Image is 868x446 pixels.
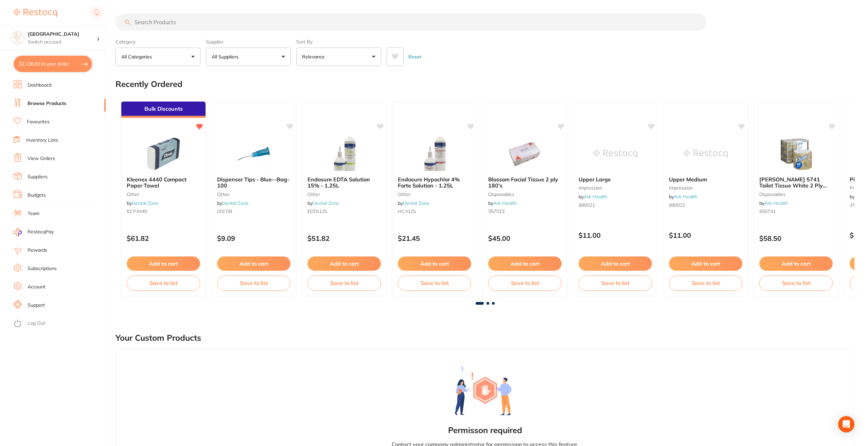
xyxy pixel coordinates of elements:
p: $58.50 [759,234,833,242]
img: Dispenser Tips - Blue--Bag-100 [232,137,276,171]
small: disposables [488,192,562,197]
span: by [488,200,517,206]
button: Save to list [488,275,562,290]
p: Relevance [302,53,327,60]
a: Rewards [28,247,47,254]
span: by [759,200,788,206]
button: Save to list [217,275,290,290]
img: Katoomba Dental Centre [11,31,24,45]
button: All Suppliers [206,48,291,66]
img: Upper Large [593,137,637,171]
small: KCP4440 [127,209,200,214]
a: Support [28,302,45,309]
b: Upper Large [579,176,652,182]
small: other [307,192,381,197]
img: Blossom Facial Tissue 2 ply 180's [503,137,547,171]
small: 990022 [669,202,742,208]
small: 990021 [579,202,652,208]
b: SCOTT 5741 Toilet Tissue White 2 Ply PK400 [759,176,833,189]
span: by [669,194,697,200]
button: Save to list [579,275,652,290]
input: Search Products [116,14,707,31]
a: View Orders [28,155,55,162]
button: All Categories [116,48,200,66]
small: 655741 [759,209,833,214]
button: Save to list [307,275,381,290]
small: other [398,192,471,197]
button: Save to list [759,275,833,290]
img: SCOTT 5741 Toilet Tissue White 2 Ply PK400 [774,137,818,171]
img: Endosure Hypochlor 4% Forte Solution - 1.25L [412,137,457,171]
img: Kleenex 4440 Compact Paper Towel [141,137,185,171]
button: Add to cart [307,256,381,271]
h2: Your Custom Products [116,333,201,343]
a: Dental Zone [132,200,158,206]
button: Add to cart [759,256,833,271]
a: Ark Health [764,200,788,206]
button: $2,136.00 in your order [14,56,92,72]
button: Relevance [296,48,381,66]
p: All Categories [121,53,155,60]
p: Switch account [28,39,96,46]
img: Upper Medium [684,137,728,171]
a: Ark Health [584,194,607,200]
p: $51.82 [307,234,381,242]
h2: Recently Ordered [116,79,182,89]
p: All Suppliers [212,53,241,60]
label: Category [116,39,200,45]
div: Bulk Discounts [121,102,206,118]
b: Kleenex 4440 Compact Paper Towel [127,176,200,189]
a: Ark Health [493,200,517,206]
p: $11.00 [579,231,652,239]
button: Add to cart [127,256,200,271]
b: Endosure Hypochlor 4% Forte Solution - 1.25L [398,176,471,189]
div: Open Intercom Messenger [838,416,854,432]
a: Subscriptions [28,265,57,272]
a: RestocqPay [14,228,54,236]
span: by [579,194,607,200]
span: by [217,200,249,206]
button: Log Out [14,318,104,329]
a: Team [28,210,39,217]
b: Endosure EDTA Solution 15% - 1.25L [307,176,381,189]
label: Supplier [206,39,291,45]
a: Favourites [27,119,50,125]
small: 357023 [488,209,562,214]
img: Endosure EDTA Solution 15% - 1.25L [322,137,366,171]
button: Save to list [669,275,742,290]
small: other [217,192,290,197]
b: Blossom Facial Tissue 2 ply 180's [488,176,562,189]
a: Suppliers [28,174,48,180]
small: other [127,192,200,197]
small: HC4125 [398,209,471,214]
button: Save to list [398,275,471,290]
label: Sort By [296,39,381,45]
button: Add to cart [488,256,562,271]
a: Dental Zone [222,200,249,206]
span: by [307,200,339,206]
small: disposables [759,192,833,197]
h4: Katoomba Dental Centre [28,31,96,38]
button: Add to cart [217,256,290,271]
small: DISTIB [217,209,290,214]
a: Log Out [28,320,45,327]
button: Add to cart [669,256,742,271]
small: EDTA125 [307,209,381,214]
a: Inventory Lists [26,137,58,144]
span: by [127,200,158,206]
h2: Permisson required [448,426,522,435]
button: Reset [406,48,423,66]
b: Dispenser Tips - Blue--Bag-100 [217,176,290,189]
p: $45.00 [488,234,562,242]
p: $21.45 [398,234,471,242]
span: RestocqPay [28,229,54,235]
span: by [398,200,429,206]
img: RestocqPay [14,228,22,236]
button: Save to list [127,275,200,290]
small: impression [579,185,652,191]
a: Restocq Logo [14,5,57,21]
a: Dental Zone [313,200,339,206]
p: $61.82 [127,234,200,242]
button: Add to cart [579,256,652,271]
button: Add to cart [398,256,471,271]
